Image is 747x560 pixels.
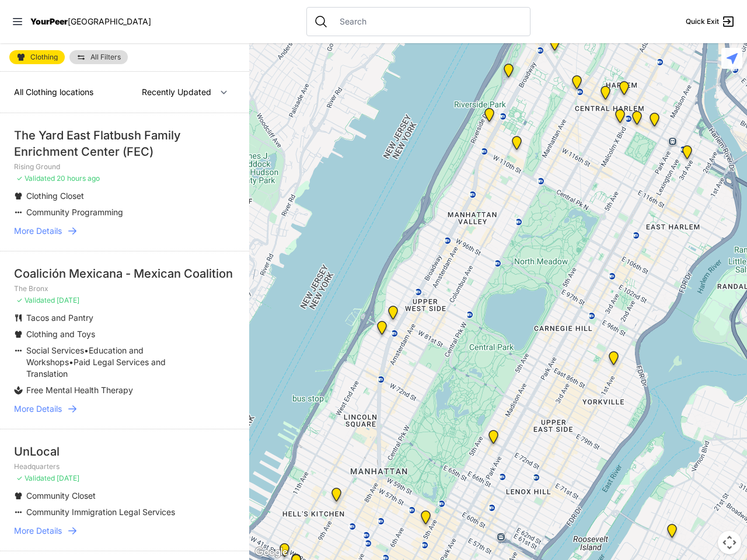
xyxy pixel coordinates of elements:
[482,108,497,127] div: Ford Hall
[617,81,631,100] div: Manhattan
[90,54,121,61] span: All Filters
[606,351,621,370] div: Avenue Church
[509,136,524,155] div: The Cathedral Church of St. John the Divine
[57,174,100,183] span: 20 hours ago
[630,111,644,129] div: Manhattan
[26,207,123,217] span: Community Programming
[14,403,235,415] a: More Details
[680,145,694,164] div: Main Location
[14,265,235,282] div: Coalición Mexicana - Mexican Coalition
[252,545,291,560] a: Open this area in Google Maps (opens a new window)
[16,474,55,482] span: ✓ Validated
[69,50,128,64] a: All Filters
[68,16,151,26] span: [GEOGRAPHIC_DATA]
[14,525,62,537] span: More Details
[14,525,235,537] a: More Details
[333,16,523,27] input: Search
[69,357,74,367] span: •
[9,50,65,64] a: Clothing
[14,225,235,237] a: More Details
[26,345,84,355] span: Social Services
[14,443,235,460] div: UnLocal
[26,329,95,339] span: Clothing and Toys
[14,87,93,97] span: All Clothing locations
[598,86,613,104] div: Uptown/Harlem DYCD Youth Drop-in Center
[26,313,93,323] span: Tacos and Pantry
[14,225,62,237] span: More Details
[501,64,516,82] div: Manhattan
[84,345,89,355] span: •
[718,531,741,554] button: Map camera controls
[570,75,584,94] div: The PILLARS – Holistic Recovery Support
[26,507,175,517] span: Community Immigration Legal Services
[16,174,55,183] span: ✓ Validated
[26,191,84,201] span: Clothing Closet
[30,16,68,26] span: YourPeer
[14,462,235,471] p: Headquarters
[57,474,79,482] span: [DATE]
[14,284,235,293] p: The Bronx
[686,17,719,26] span: Quick Exit
[30,54,58,61] span: Clothing
[329,488,344,506] div: 9th Avenue Drop-in Center
[14,127,235,160] div: The Yard East Flatbush Family Enrichment Center (FEC)
[665,524,679,542] div: Fancy Thrift Shop
[26,357,166,379] span: Paid Legal Services and Translation
[14,403,62,415] span: More Details
[26,385,133,395] span: Free Mental Health Therapy
[486,430,501,449] div: Manhattan
[252,545,291,560] img: Google
[14,162,235,171] p: Rising Ground
[30,18,151,25] a: YourPeer[GEOGRAPHIC_DATA]
[16,296,55,304] span: ✓ Validated
[57,296,79,304] span: [DATE]
[686,15,735,29] a: Quick Exit
[26,491,96,501] span: Community Closet
[647,113,662,131] div: East Harlem
[386,306,400,324] div: Pathways Adult Drop-In Program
